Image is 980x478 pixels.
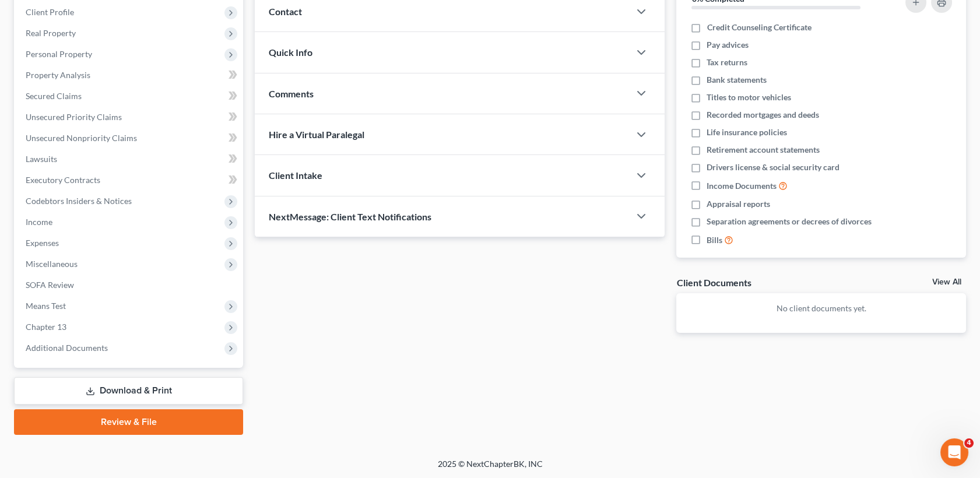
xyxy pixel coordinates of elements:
[26,301,66,311] span: Means Test
[26,133,137,143] span: Unsecured Nonpriority Claims
[707,74,767,86] span: Bank statements
[707,126,787,138] span: Life insurance policies
[964,438,974,448] span: 4
[932,278,961,286] a: View All
[686,303,957,314] p: No client documents yet.
[26,238,59,248] span: Expenses
[707,144,820,156] span: Retirement account statements
[14,377,243,405] a: Download & Print
[707,180,777,192] span: Income Documents
[707,216,872,227] span: Separation agreements or decrees of divorces
[707,161,840,173] span: Drivers license & social security card
[707,109,819,121] span: Recorded mortgages and deeds
[16,275,243,296] a: SOFA Review
[14,409,243,435] a: Review & File
[269,88,314,99] span: Comments
[707,92,791,103] span: Titles to motor vehicles
[269,211,431,222] span: NextMessage: Client Text Notifications
[26,91,82,101] span: Secured Claims
[707,198,770,210] span: Appraisal reports
[269,170,322,181] span: Client Intake
[26,217,52,227] span: Income
[26,280,74,290] span: SOFA Review
[16,65,243,86] a: Property Analysis
[707,234,722,246] span: Bills
[16,107,243,128] a: Unsecured Priority Claims
[16,128,243,149] a: Unsecured Nonpriority Claims
[707,57,747,68] span: Tax returns
[269,6,302,17] span: Contact
[269,47,312,58] span: Quick Info
[26,7,74,17] span: Client Profile
[26,70,90,80] span: Property Analysis
[269,129,364,140] span: Hire a Virtual Paralegal
[16,149,243,170] a: Lawsuits
[26,259,78,269] span: Miscellaneous
[26,343,108,353] span: Additional Documents
[26,28,76,38] span: Real Property
[26,154,57,164] span: Lawsuits
[676,276,751,289] div: Client Documents
[26,112,122,122] span: Unsecured Priority Claims
[707,39,749,51] span: Pay advices
[26,175,100,185] span: Executory Contracts
[26,322,66,332] span: Chapter 13
[940,438,968,466] iframe: Intercom live chat
[26,196,132,206] span: Codebtors Insiders & Notices
[26,49,92,59] span: Personal Property
[707,22,811,33] span: Credit Counseling Certificate
[16,170,243,191] a: Executory Contracts
[16,86,243,107] a: Secured Claims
